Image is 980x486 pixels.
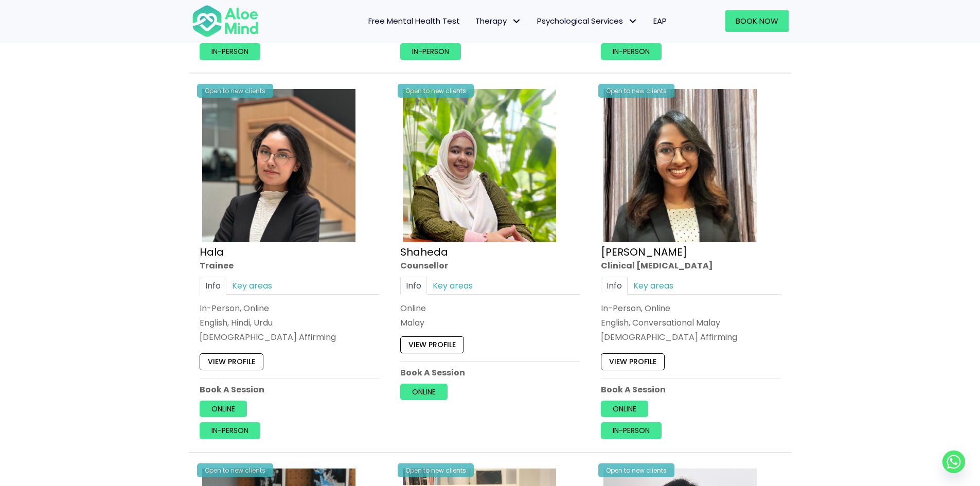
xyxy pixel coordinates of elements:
[197,84,273,98] div: Open to new clients
[509,14,524,29] span: Therapy: submenu
[653,15,667,26] span: EAP
[400,384,448,400] a: Online
[626,14,640,29] span: Psychological Services: submenu
[398,463,474,477] div: Open to new clients
[475,15,522,26] span: Therapy
[226,277,278,295] a: Key areas
[200,277,226,295] a: Info
[400,260,580,272] div: Counsellor
[736,15,778,26] span: Book Now
[202,89,355,242] img: Hala
[200,43,260,60] a: In-person
[200,260,380,272] div: Trainee
[200,401,247,417] a: Online
[400,367,580,379] p: Book A Session
[725,10,789,32] a: Book Now
[200,423,260,439] a: In-person
[601,277,628,295] a: Info
[598,463,674,477] div: Open to new clients
[200,302,380,314] div: In-Person, Online
[400,317,580,329] p: Malay
[400,43,461,60] a: In-person
[601,332,781,344] div: [DEMOGRAPHIC_DATA] Affirming
[398,84,474,98] div: Open to new clients
[601,354,665,370] a: View profile
[400,277,427,295] a: Info
[361,10,468,32] a: Free Mental Health Test
[537,15,638,26] span: Psychological Services
[601,317,781,329] p: English, Conversational Malay
[192,4,259,38] img: Aloe mind Logo
[529,10,646,32] a: Psychological ServicesPsychological Services: submenu
[400,337,464,353] a: View profile
[200,384,380,395] p: Book A Session
[646,10,674,32] a: EAP
[400,245,448,259] a: Shaheda
[197,463,273,477] div: Open to new clients
[601,260,781,272] div: Clinical [MEDICAL_DATA]
[603,89,757,242] img: croped-Anita_Profile-photo-300×300
[468,10,529,32] a: TherapyTherapy: submenu
[200,354,263,370] a: View profile
[942,451,965,473] a: Whatsapp
[400,302,580,314] div: Online
[601,43,662,60] a: In-person
[601,245,687,259] a: [PERSON_NAME]
[427,277,478,295] a: Key areas
[628,277,679,295] a: Key areas
[598,84,674,98] div: Open to new clients
[601,302,781,314] div: In-Person, Online
[200,245,224,259] a: Hala
[200,317,380,329] p: English, Hindi, Urdu
[200,332,380,344] div: [DEMOGRAPHIC_DATA] Affirming
[368,15,460,26] span: Free Mental Health Test
[601,384,781,395] p: Book A Session
[601,401,648,417] a: Online
[272,10,674,32] nav: Menu
[601,423,662,439] a: In-person
[403,89,556,242] img: Shaheda Counsellor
